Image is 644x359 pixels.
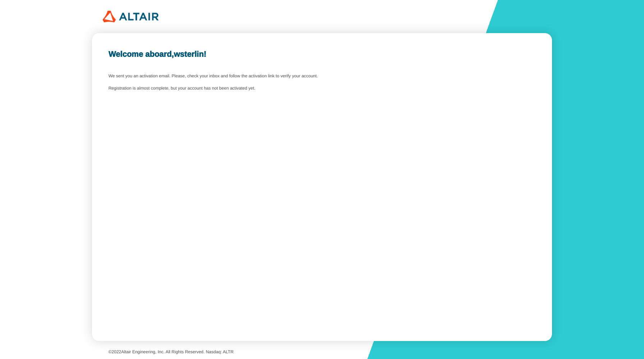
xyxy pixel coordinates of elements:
p: © Altair Engineering, Inc. All Rights Reserved. Nasdaq: ALTR [109,350,536,355]
unity-typography: Welcome aboard, ! [109,50,536,59]
unity-typography: We sent you an activation email. Please, check your inbox and follow the activation link to verif... [109,74,536,79]
img: 320px-Altair_logo.png [103,11,158,22]
span: 2022 [112,349,121,354]
b: wsterlin [174,50,203,59]
unity-typography: Registration is almost complete, but your account has not been activated yet. [109,86,536,91]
